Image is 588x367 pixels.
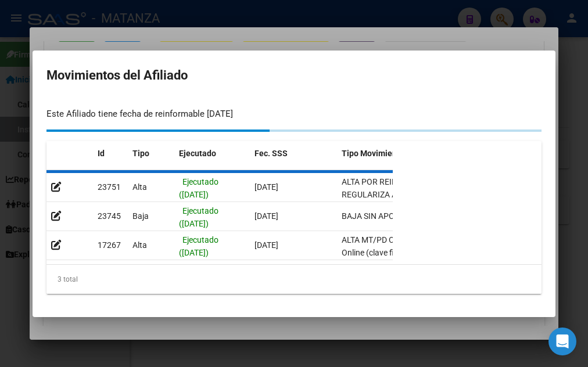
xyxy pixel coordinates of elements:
[179,149,216,158] span: Ejecutado
[254,240,278,250] span: [DATE]
[132,240,147,250] span: Alta
[98,211,121,221] span: 23745
[342,235,419,258] span: ALTA MT/PD OPCION Online (clave fiscal)
[342,149,404,158] span: Tipo Movimiento
[46,265,542,294] div: 3 total
[254,182,278,192] span: [DATE]
[132,182,147,192] span: Alta
[98,149,105,158] span: Id
[548,328,576,355] div: Open Intercom Messenger
[46,64,542,87] h2: Movimientos del Afiliado
[254,211,278,221] span: [DATE]
[179,235,218,258] span: Ejecutado ([DATE])
[93,141,128,166] datatable-header-cell: Id
[98,240,121,250] span: 17267
[132,149,149,158] span: Tipo
[254,149,288,158] span: Fec. SSS
[250,141,337,166] datatable-header-cell: Fec. SSS
[174,141,250,166] datatable-header-cell: Ejecutado
[337,141,442,166] datatable-header-cell: Tipo Movimiento
[342,177,426,213] span: ALTA POR REINGRESO REGULARIZA APORTES (AFIP)
[179,206,218,229] span: Ejecutado ([DATE])
[132,211,149,221] span: Baja
[179,177,218,200] span: Ejecutado ([DATE])
[98,182,121,192] span: 23751
[46,107,542,121] div: Este Afiliado tiene fecha de reinformable [DATE]
[128,141,174,166] datatable-header-cell: Tipo
[342,211,413,221] span: BAJA SIN APORTES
